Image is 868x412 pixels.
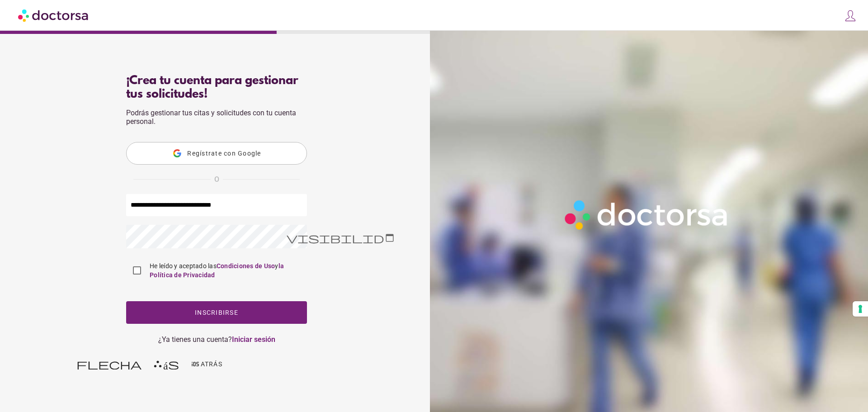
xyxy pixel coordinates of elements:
[126,109,296,126] font: Podrás gestionar tus citas y solicitudes con tu cuenta personal.
[126,301,307,324] button: Inscribirse
[560,195,734,234] img: Logo-Doctorsa-trans-White-partial-flat.png
[150,262,284,279] a: la Política de Privacidad
[287,232,395,244] font: visibilidad
[853,301,868,317] button: Sus preferencias de consentimiento para las tecnologías de seguimiento
[126,142,307,165] button: Regístrate con Google
[195,309,238,316] font: Inscribirse
[217,262,275,270] a: Condiciones de Uso
[150,262,217,270] font: He leído y aceptado las
[187,150,261,157] font: Regístrate con Google
[232,335,275,344] a: Iniciar sesión
[214,175,219,184] font: O
[844,9,857,22] img: icons8-customer-100.png
[126,74,298,101] font: ¡Crea tu cuenta para gestionar tus solicitudes!
[275,262,278,270] font: y
[73,353,226,375] button: flecha_atrás_ios Atrás
[18,5,90,25] img: Doctorsa.com
[201,360,222,368] font: Atrás
[158,335,232,344] font: ¿Ya tienes una cuenta?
